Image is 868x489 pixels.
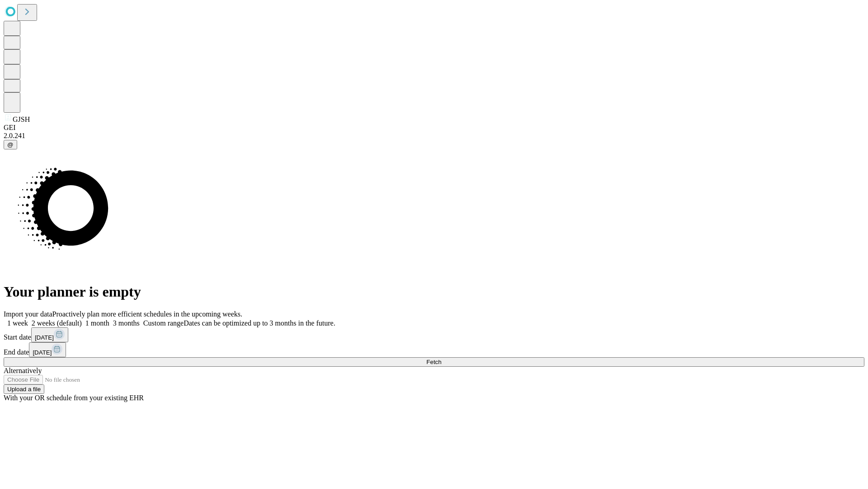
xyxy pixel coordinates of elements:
span: Import your data [4,310,52,318]
div: GEI [4,124,864,132]
button: Upload a file [4,384,44,394]
span: @ [7,141,14,148]
button: [DATE] [31,327,68,342]
span: Alternatively [4,367,42,374]
button: [DATE] [29,342,66,357]
button: @ [4,140,17,149]
span: 3 months [113,319,140,327]
span: 2 weeks (default) [32,319,82,327]
span: GJSH [13,115,30,123]
span: [DATE] [33,349,52,356]
span: Dates can be optimized up to 3 months in the future. [184,319,335,327]
h1: Your planner is empty [4,283,864,300]
div: Start date [4,327,864,342]
span: Custom range [143,319,184,327]
div: 2.0.241 [4,132,864,140]
button: Fetch [4,357,864,367]
span: With your OR schedule from your existing EHR [4,394,144,402]
span: [DATE] [35,334,54,341]
span: Proactively plan more efficient schedules in the upcoming weeks. [52,310,242,318]
div: End date [4,342,864,357]
span: 1 week [7,319,28,327]
span: Fetch [426,359,441,365]
span: 1 month [85,319,109,327]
